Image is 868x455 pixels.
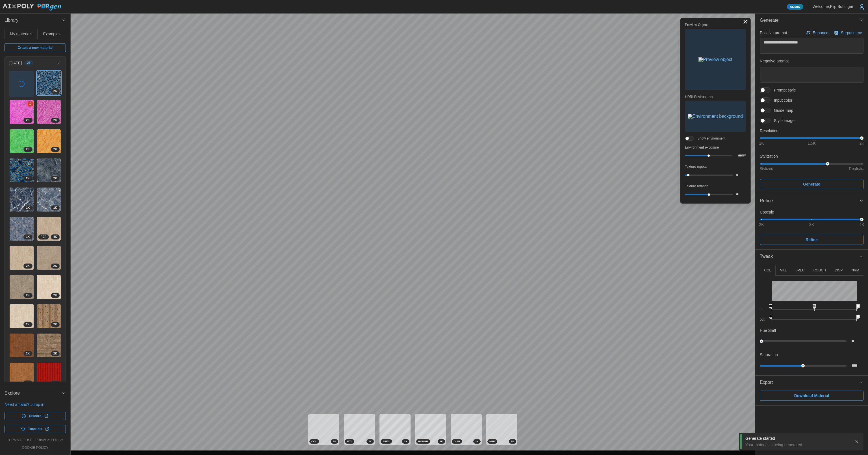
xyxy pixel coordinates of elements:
span: Tweak [760,250,859,264]
img: s4yuekZc6WS7PQWeBiBd [10,275,34,299]
span: 2 K [53,381,57,385]
img: oIH0UH4U8jX0WXVJYDMU [37,188,61,212]
span: 2 K [53,147,57,152]
a: z3NV1PoKoX9rlBZghIMy2K [9,304,34,328]
div: Your material is being generated [745,442,850,448]
span: DISP [454,439,460,443]
p: MTL [780,268,787,273]
p: Upscale [760,209,863,215]
p: Negative prompt [760,58,863,64]
button: Export [755,376,868,389]
p: Welcome, Flip Buttinger [813,4,853,9]
span: Export [760,376,859,389]
span: 2 K [511,439,514,443]
img: 8aAuPswSQB2uX2CSUoU4 [10,100,34,124]
a: 8aAuPswSQB2uX2CSUoU42K [9,100,34,124]
span: 2 K [404,439,407,443]
p: ROUGH [813,268,826,273]
a: 7eE8ueEukj4KpldimI8q2K [37,246,61,270]
button: Generate [755,14,868,27]
button: Refine [755,194,868,208]
a: oIH0UH4U8jX0WXVJYDMU1K [37,187,61,212]
span: Create a new material [18,44,53,52]
p: Texture repeat [685,164,746,169]
button: Environment background [685,101,746,132]
p: DISP [835,268,843,273]
span: 2 K [26,381,30,385]
div: Refine [760,197,859,204]
div: Generate [755,27,868,194]
p: Environment exposure [685,145,746,150]
a: TwZWq1MNvAKStnXUQM4S2K [37,333,61,358]
img: qvr7tGoUrSDHz1OgtkEY [10,188,34,212]
p: [DATE] [9,60,22,66]
a: j46Krq4p7rkZ9Da5vcjr2K [37,158,61,183]
button: Tweak [755,250,868,264]
a: Discord [5,412,66,420]
span: SPEC [383,439,390,443]
span: 2 K [333,439,336,443]
img: y3HF5S22hKHvJ8ACxLvg [10,129,34,153]
span: 2 K [26,147,30,152]
span: Generate [803,179,820,189]
span: My materials [10,32,32,36]
img: U0rokpEeasBnE9qNnvdm [37,304,61,328]
img: 8kljjyW7gH6vwM5Y2T48 [37,129,61,153]
p: EV [742,154,746,157]
span: 2 K [440,439,443,443]
span: Prompt style [771,87,796,93]
span: ROUGH [418,439,428,443]
span: Style image [771,118,795,123]
button: Surprise me [833,29,863,37]
p: Enhance [813,30,829,36]
span: 2 K [53,322,57,327]
a: qvr7tGoUrSDHz1OgtkEY1K [9,187,34,212]
p: Stylization [760,153,863,159]
span: Generate [760,14,859,27]
img: JZw3YYzdJ190Gbzmy58t [37,275,61,299]
span: Refine [806,235,818,245]
button: [DATE]26 [5,57,66,69]
span: NRM [489,439,495,443]
button: Enhance [804,29,830,37]
p: Saturation [760,352,778,358]
span: 2 K [26,118,30,123]
div: Tweak [755,264,868,375]
p: in [760,307,767,312]
img: YUTCFmACRZlPkKTIIFwt [37,100,61,124]
a: AjyFNGQAq55SWgxcipq52K [37,362,61,387]
button: Toggle viewport controls [741,18,749,26]
span: 2 K [26,264,30,268]
a: Tutorials [5,425,66,433]
p: Preview Object [685,23,746,27]
img: Environment background [688,114,743,119]
img: sStQXQfhPLh8M7Wz4y90 [10,246,34,270]
p: Resolution [760,128,863,134]
img: XASl8ERkj9z7iYzFQCqe [10,217,34,241]
img: CdGuatSdldAUJ4eSUfrj [10,334,34,358]
img: z3NV1PoKoX9rlBZghIMy [10,304,34,328]
p: Texture rotation [685,184,746,189]
button: Download Material [760,391,863,401]
button: Preview object [685,29,746,90]
div: Refine [755,208,868,249]
span: Examples [43,32,60,36]
span: Explore [5,386,62,400]
p: Hue Shift [760,328,776,333]
span: Discord [29,412,42,420]
p: out [760,317,767,322]
img: 7eE8ueEukj4KpldimI8q [37,246,61,270]
span: 2 K [53,118,57,123]
span: Show environment [694,136,725,141]
span: 1 K [53,206,57,210]
span: Input color [771,97,792,103]
span: 2 K [475,439,479,443]
a: Ru2kbZxJKHJ43wsoGQx92K [37,71,61,95]
a: sStQXQfhPLh8M7Wz4y902K [9,246,34,270]
button: Generate [760,179,863,189]
a: y3HF5S22hKHvJ8ACxLvg2K [9,129,34,154]
span: 2 K [26,351,30,356]
span: Tutorials [28,425,42,433]
a: 8kljjyW7gH6vwM5Y2T482K [37,129,61,154]
a: icPMVKgyJjlucHYJhuv22K [9,362,34,387]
